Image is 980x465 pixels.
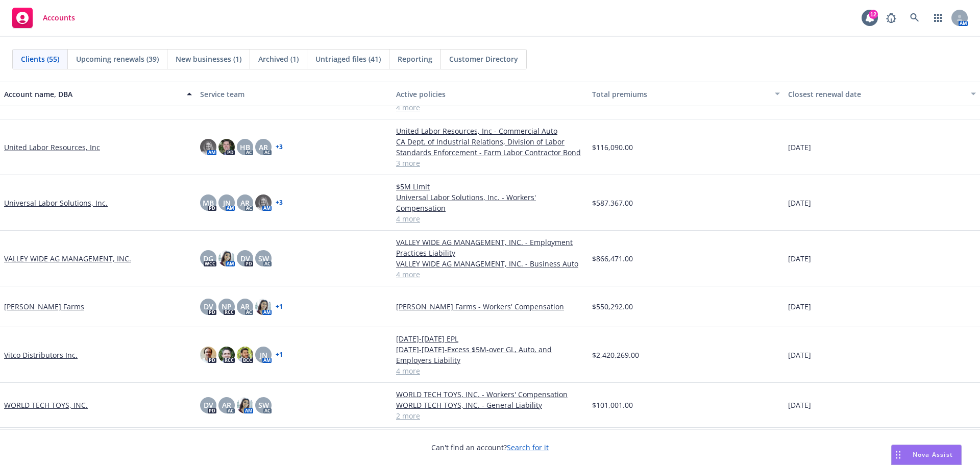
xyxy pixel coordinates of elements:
a: WORLD TECH TOYS, INC. - Workers' Compensation [396,389,584,400]
a: 4 more [396,365,584,376]
span: NP [222,301,232,312]
span: [DATE] [788,198,811,208]
span: DG [203,253,213,264]
span: [DATE] [788,253,811,264]
span: JN [223,198,231,208]
span: $116,090.00 [592,142,633,153]
a: + 3 [276,200,283,206]
a: WORLD TECH TOYS, INC. - General Liability [396,400,584,410]
img: photo [237,397,253,413]
div: Active policies [396,89,584,100]
a: 4 more [396,102,584,113]
div: Total premiums [592,89,769,100]
div: Drag to move [892,445,904,464]
a: [PERSON_NAME] Farms - Workers' Compensation [396,301,584,312]
span: AR [222,400,231,410]
a: Universal Labor Solutions, Inc. - Workers' Compensation [396,192,584,213]
img: photo [200,347,216,363]
span: AR [240,301,250,312]
img: photo [255,194,272,211]
a: VALLEY WIDE AG MANAGEMENT, INC. [4,253,131,264]
a: Universal Labor Solutions, Inc. [4,198,108,208]
img: photo [218,250,235,266]
span: Can't find an account? [431,442,549,453]
span: $587,367.00 [592,198,633,208]
a: Accounts [8,4,79,32]
span: $550,292.00 [592,301,633,312]
span: HB [240,142,250,153]
button: Total premiums [588,82,784,106]
a: 3 more [396,158,584,168]
img: photo [255,299,272,315]
span: DV [240,253,250,264]
span: Customer Directory [449,54,518,64]
a: United Labor Resources, Inc [4,142,100,153]
span: New businesses (1) [176,54,241,64]
span: [DATE] [788,400,811,410]
a: VALLEY WIDE AG MANAGEMENT, INC. - Employment Practices Liability [396,237,584,258]
span: $101,001.00 [592,400,633,410]
a: Report a Bug [881,8,901,28]
span: Upcoming renewals (39) [76,54,159,64]
div: Closest renewal date [788,89,965,100]
a: VALLEY WIDE AG MANAGEMENT, INC. - Business Auto [396,258,584,269]
a: + 3 [276,144,283,150]
span: SW [258,400,269,410]
img: photo [218,139,235,155]
span: $866,471.00 [592,253,633,264]
a: CA Dept. of Industrial Relations, Division of Labor Standards Enforcement - Farm Labor Contractor... [396,136,584,158]
span: DV [204,301,213,312]
span: [DATE] [788,350,811,360]
span: Reporting [398,54,432,64]
span: [DATE] [788,142,811,153]
span: Nova Assist [913,450,953,459]
img: photo [200,139,216,155]
a: [DATE]-[DATE] EPL [396,333,584,344]
span: AR [240,198,250,208]
span: [DATE] [788,301,811,312]
span: Untriaged files (41) [315,54,381,64]
a: + 1 [276,352,283,358]
a: $5M Limit [396,181,584,192]
a: [DATE]-[DATE]-Excess $5M-over GL, Auto, and Employers Liability [396,344,584,365]
span: $2,420,269.00 [592,350,639,360]
img: photo [237,347,253,363]
img: photo [218,347,235,363]
a: [PERSON_NAME] Farms [4,301,84,312]
div: Service team [200,89,388,100]
button: Closest renewal date [784,82,980,106]
a: United Labor Resources, Inc - Commercial Auto [396,126,584,136]
a: Switch app [928,8,948,28]
span: JN [260,350,267,360]
a: 4 more [396,213,584,224]
a: WORLD TECH TOYS, INC. [4,400,88,410]
span: Clients (55) [21,54,59,64]
span: Archived (1) [258,54,299,64]
div: Account name, DBA [4,89,181,100]
a: + 1 [276,304,283,310]
span: AR [259,142,268,153]
a: Vitco Distributors Inc. [4,350,78,360]
a: 2 more [396,410,584,421]
span: Accounts [43,14,75,22]
div: 12 [869,10,878,19]
button: Nova Assist [891,445,962,465]
span: MB [203,198,214,208]
button: Service team [196,82,392,106]
span: DV [204,400,213,410]
a: 4 more [396,269,584,280]
span: SW [258,253,269,264]
button: Active policies [392,82,588,106]
a: Search for it [507,443,549,452]
a: Search [904,8,925,28]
